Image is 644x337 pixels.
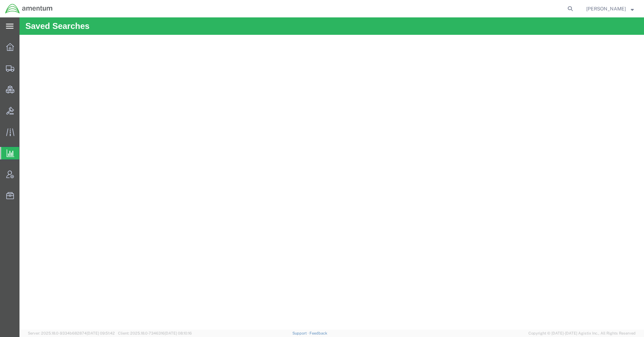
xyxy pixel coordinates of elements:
[528,330,636,336] span: Copyright © [DATE]-[DATE] Agistix Inc., All Rights Reserved
[586,5,626,13] span: Jason Champagne
[5,3,53,14] img: logo
[87,331,115,335] span: [DATE] 09:51:42
[165,331,192,335] span: [DATE] 08:10:16
[586,5,634,13] button: [PERSON_NAME]
[19,17,644,330] iframe: FS Legacy Container
[118,331,192,335] span: Client: 2025.18.0-7346316
[309,331,327,335] a: Feedback
[292,331,310,335] a: Support
[28,331,115,335] span: Server: 2025.18.0-9334b682874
